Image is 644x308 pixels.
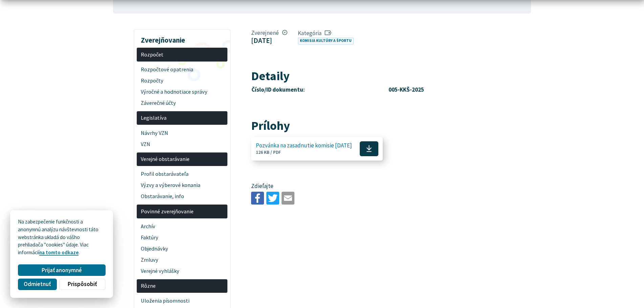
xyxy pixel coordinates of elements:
[137,180,227,191] a: Výzvy a výberové konania
[137,64,227,75] a: Rozpočtové opatrenia
[137,191,227,202] a: Obstarávanie, info
[18,218,105,257] p: Na zabezpečenie funkčnosti a anonymnú analýzu návštevnosti táto webstránka ukladá do vášho prehli...
[137,75,227,86] a: Rozpočty
[141,180,224,191] span: Výzvy a výberové konania
[39,249,79,256] a: na tomto odkaze
[251,119,480,133] h2: Prílohy
[251,137,383,161] a: Pozvánka na zasadnutie komisie [DATE] 126 KB / PDF
[141,280,224,291] span: Rôzne
[137,243,227,254] a: Objednávky
[388,86,424,93] strong: 005-KKŠ-2025
[141,206,224,217] span: Povinné zverejňovanie
[141,97,224,109] span: Záverečné účty
[141,75,224,86] span: Rozpočty
[137,205,227,218] a: Povinné zverejňovanie
[141,139,224,150] span: VZN
[137,127,227,139] a: Návrhy VZN
[141,113,224,124] span: Legislatíva
[141,153,224,165] span: Verejné obstarávanie
[137,232,227,243] a: Faktúry
[266,192,279,205] img: Zdieľať na Twitteri
[141,191,224,202] span: Obstarávanie, info
[42,267,82,274] span: Prijať anonymné
[18,264,105,276] button: Prijať anonymné
[24,281,51,288] span: Odmietnuť
[141,295,224,307] span: Uloženia písomnosti
[137,265,227,277] a: Verejné vyhlášky
[137,279,227,293] a: Rôzne
[141,86,224,97] span: Výročné a hodnotiace správy
[251,69,480,83] h2: Detaily
[141,169,224,180] span: Profil obstarávateľa
[251,29,287,37] span: Zverejnené
[256,149,281,155] span: 126 KB / PDF
[137,31,227,45] h3: Zverejňovanie
[298,38,354,45] a: Komisia kultúry a športu
[137,86,227,97] a: Výročné a hodnotiace správy
[251,182,480,191] p: Zdieľajte
[141,243,224,254] span: Objednávky
[137,254,227,265] a: Zmluvy
[141,265,224,277] span: Verejné vyhlášky
[141,127,224,139] span: Návrhy VZN
[137,48,227,62] a: Rozpočet
[251,85,388,95] th: Číslo/ID dokumentu:
[141,254,224,265] span: Zmluvy
[137,221,227,232] a: Archív
[141,221,224,232] span: Archív
[137,111,227,125] a: Legislatíva
[137,295,227,307] a: Uloženia písomnosti
[251,192,264,205] img: Zdieľať na Facebooku
[141,232,224,243] span: Faktúry
[298,29,356,37] span: Kategória
[282,192,294,205] img: Zdieľať e-mailom
[137,152,227,166] a: Verejné obstarávanie
[137,139,227,150] a: VZN
[137,169,227,180] a: Profil obstarávateľa
[68,281,97,288] span: Prispôsobiť
[59,279,105,290] button: Prispôsobiť
[251,36,287,45] figcaption: [DATE]
[141,64,224,75] span: Rozpočtové opatrenia
[137,97,227,109] a: Záverečné účty
[256,142,352,149] span: Pozvánka na zasadnutie komisie [DATE]
[141,49,224,60] span: Rozpočet
[18,279,57,290] button: Odmietnuť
